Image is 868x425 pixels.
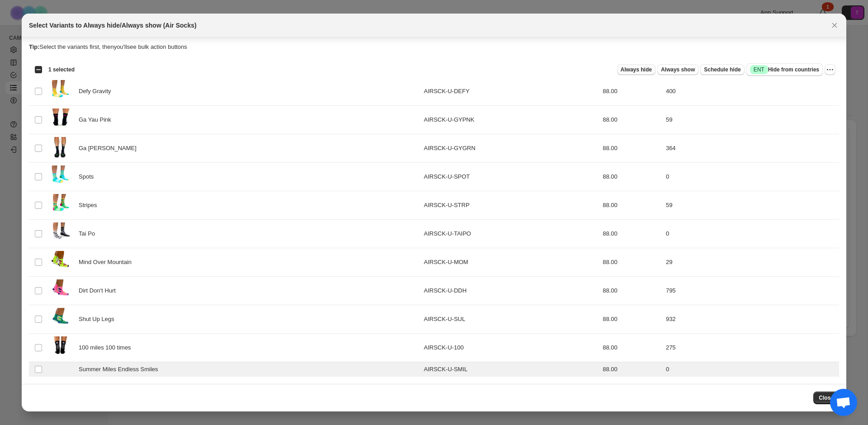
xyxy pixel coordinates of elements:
[600,220,663,248] td: 88.00
[421,134,600,163] td: AIRSCK-U-GYGRN
[663,220,839,248] td: 0
[29,42,839,52] p: Select the variants first, then you'll see bulk action buttons
[663,191,839,220] td: 59
[48,66,75,73] span: 1 selected
[79,365,163,374] span: Summer Miles Endless Smiles
[600,248,663,277] td: 88.00
[49,222,71,245] img: taipo_04.jpg
[421,163,600,191] td: AIRSCK-U-SPOT
[663,334,839,362] td: 275
[421,362,600,377] td: AIRSCK-U-SMIL
[421,334,600,362] td: AIRSCK-U-100
[663,305,839,334] td: 932
[421,277,600,305] td: AIRSCK-U-DDH
[600,362,663,377] td: 88.00
[600,163,663,191] td: 88.00
[700,64,744,75] button: Schedule hide
[754,66,764,73] span: ENT
[663,248,839,277] td: 29
[663,163,839,191] td: 0
[600,77,663,106] td: 88.00
[79,286,121,295] span: Dirt Don't Hurt
[49,336,71,359] img: 100m100t_03.jpg
[29,43,40,50] strong: Tip:
[79,315,119,324] span: Shut Up Legs
[49,80,71,103] img: wings_04.jpg
[421,106,600,134] td: AIRSCK-U-GYPNK
[600,134,663,163] td: 88.00
[600,191,663,220] td: 88.00
[828,19,841,32] button: Close
[79,172,99,181] span: Spots
[600,305,663,334] td: 88.00
[819,394,834,401] span: Close
[661,66,695,73] span: Always show
[825,64,835,75] button: More actions
[49,251,71,274] img: MOM02.jpg
[79,229,100,238] span: Tai Po
[813,392,839,404] button: Close
[663,362,839,377] td: 0
[421,77,600,106] td: AIRSCK-U-DEFY
[663,77,839,106] td: 400
[49,109,71,131] img: gayaupink02.jpg
[79,343,136,352] span: 100 miles 100 times
[421,191,600,220] td: AIRSCK-U-STRP
[663,106,839,134] td: 59
[421,248,600,277] td: AIRSCK-U-MOM
[621,66,652,73] span: Always hide
[79,258,137,267] span: Mind Over Mountain
[49,279,71,302] img: DDH02.jpg
[663,134,839,163] td: 364
[704,66,741,73] span: Schedule hide
[421,305,600,334] td: AIRSCK-U-SUL
[617,64,656,75] button: Always hide
[29,21,197,30] h2: Select Variants to Always hide/Always show (Air Socks)
[746,63,823,76] button: SuccessENTHide from countries
[750,65,819,74] span: Hide from countries
[421,220,600,248] td: AIRSCK-U-TAIPO
[49,194,71,217] img: stripes_04.jpg
[830,389,857,416] a: Open chat
[79,87,116,96] span: Defy Gravity
[49,308,71,331] img: SUL02.jpg
[600,106,663,134] td: 88.00
[663,277,839,305] td: 795
[79,115,116,124] span: Ga Yau Pink
[49,137,71,160] img: ga_yau_green_01.jpg
[657,64,698,75] button: Always show
[79,144,142,153] span: Ga [PERSON_NAME]
[600,277,663,305] td: 88.00
[79,201,102,210] span: Stripes
[600,334,663,362] td: 88.00
[49,165,71,188] img: spots_04.jpg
